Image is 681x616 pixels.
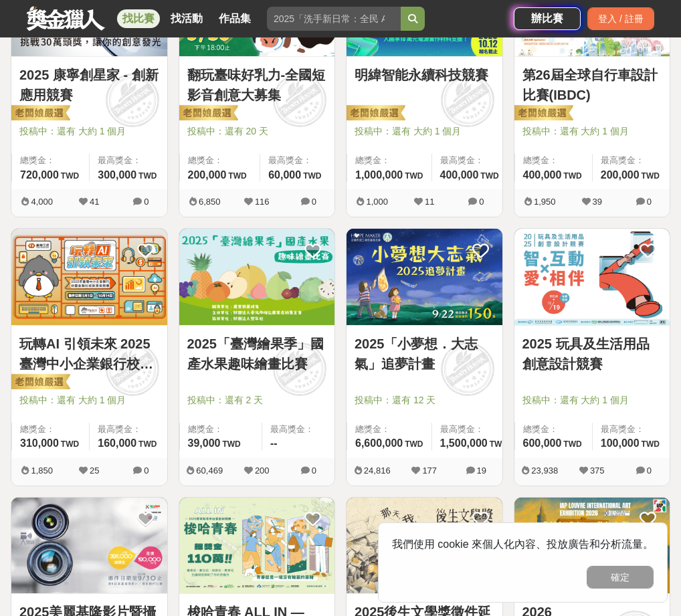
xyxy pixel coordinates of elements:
span: TWD [222,439,240,449]
img: 老闆娘嚴選 [512,104,573,123]
span: 投稿中：還有 12 天 [355,393,494,407]
span: 投稿中：還有 大約 1 個月 [355,124,494,138]
span: TWD [405,171,423,181]
span: 最高獎金： [98,154,159,167]
span: 200,000 [188,169,227,181]
span: 24,816 [364,466,391,476]
span: 116 [255,197,270,207]
a: 第26屆全球自行車設計比賽(IBDC) [522,65,662,105]
span: -- [270,437,278,449]
span: TWD [490,439,508,449]
a: 2025「臺灣繪果季」國產水果趣味繪畫比賽 [187,334,327,374]
span: 最高獎金： [601,423,662,436]
input: 2025「洗手新日常：全民 ALL IN」洗手歌全台徵選 [267,7,401,31]
span: 最高獎金： [440,154,499,167]
span: 60,000 [268,169,301,181]
a: 辦比賽 [514,7,581,30]
span: 0 [144,197,149,207]
span: 總獎金： [523,154,584,167]
span: TWD [405,439,423,449]
a: 2025 康寧創星家 - 創新應用競賽 [19,65,159,105]
a: Cover Image [347,498,502,594]
span: 6,600,000 [355,437,403,449]
a: Cover Image [179,498,335,594]
img: 老闆娘嚴選 [9,104,70,123]
a: 明緯智能永續科技競賽 [355,65,494,85]
span: 0 [647,197,652,207]
span: 1,500,000 [440,437,488,449]
span: 300,000 [98,169,136,181]
span: 總獎金： [20,154,81,167]
span: 23,938 [531,466,558,476]
span: 最高獎金： [601,154,662,167]
img: Cover Image [179,229,335,324]
span: 60,469 [196,466,223,476]
span: 400,000 [440,169,479,181]
span: 310,000 [20,437,59,449]
span: TWD [61,439,79,449]
a: 找比賽 [117,9,160,28]
span: 投稿中：還有 2 天 [187,393,327,407]
span: 投稿中：還有 大約 1 個月 [522,393,662,407]
span: TWD [228,171,246,181]
span: TWD [138,171,157,181]
a: Cover Image [11,498,167,594]
a: Cover Image [347,229,502,325]
span: 1,000 [366,197,388,207]
span: 41 [90,197,99,207]
span: 總獎金： [355,154,423,167]
span: 投稿中：還有 大約 1 個月 [522,124,662,138]
span: TWD [642,171,660,181]
span: 總獎金： [188,154,252,167]
span: 最高獎金： [270,423,326,436]
span: TWD [642,439,660,449]
a: 2025「小夢想．大志氣」追夢計畫 [355,334,494,374]
span: 總獎金： [355,423,423,436]
span: 總獎金： [20,423,81,436]
a: Cover Image [514,229,670,325]
span: 100,000 [601,437,640,449]
span: 1,000,000 [355,169,403,181]
span: 39,000 [188,437,221,449]
span: 最高獎金： [440,423,508,436]
div: 登入 / 註冊 [587,7,654,30]
img: Cover Image [514,498,670,593]
span: 投稿中：還有 大約 1 個月 [19,124,159,138]
span: 600,000 [523,437,562,449]
span: 總獎金： [523,423,584,436]
a: Cover Image [514,498,670,594]
span: TWD [563,171,581,181]
span: 0 [647,466,652,476]
span: 177 [422,466,437,476]
span: 25 [90,466,99,476]
img: Cover Image [11,498,167,593]
span: 19 [477,466,486,476]
span: 1,950 [534,197,556,207]
img: Cover Image [179,498,335,593]
a: 2025 玩具及生活用品創意設計競賽 [522,334,662,374]
span: 4,000 [31,197,53,207]
span: 總獎金： [188,423,254,436]
img: Cover Image [11,229,167,324]
img: Cover Image [347,498,502,593]
img: Cover Image [514,229,670,324]
span: TWD [303,171,321,181]
img: 老闆娘嚴選 [9,373,70,392]
span: 160,000 [98,437,136,449]
span: 200 [255,466,270,476]
span: 我們使用 cookie 來個人化內容、投放廣告和分析流量。 [392,538,654,550]
img: Cover Image [347,229,502,324]
span: 400,000 [523,169,562,181]
span: 最高獎金： [268,154,326,167]
span: 11 [425,197,434,207]
span: 0 [144,466,149,476]
span: 6,850 [199,197,221,207]
span: 0 [312,466,316,476]
span: TWD [563,439,581,449]
img: 老闆娘嚴選 [344,104,405,123]
button: 確定 [587,566,654,589]
img: 老闆娘嚴選 [177,104,238,123]
a: 找活動 [165,9,208,28]
a: 翻玩臺味好乳力-全國短影音創意大募集 [187,65,327,105]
